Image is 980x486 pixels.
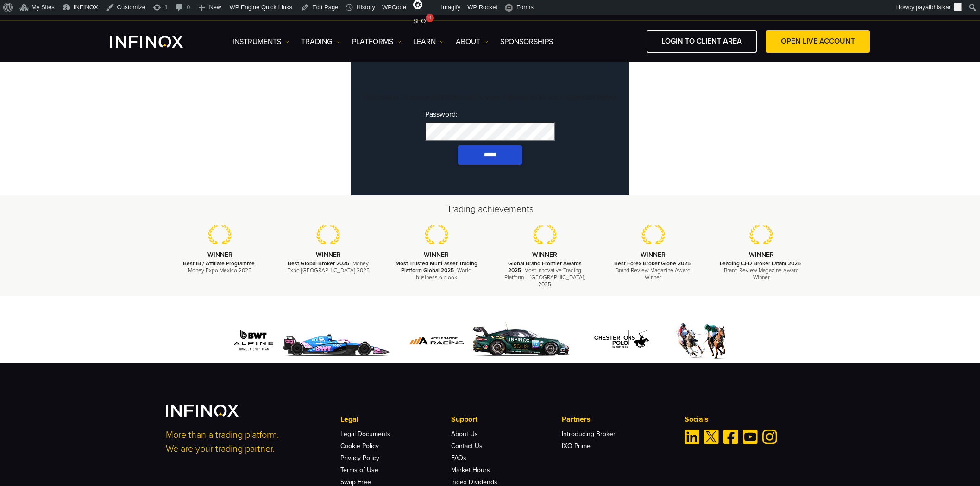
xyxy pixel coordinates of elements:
a: Contact Us [451,442,483,450]
strong: Best Forex Broker Globe 2025 [614,260,691,267]
a: INFINOX Logo [110,36,205,48]
a: Terms of Use [340,466,378,474]
span: payalbhisikar [916,4,951,11]
a: SPONSORSHIPS [500,36,553,47]
strong: Most Trusted Multi-asset Trading Platform Global 2025 [396,260,477,274]
p: - Money Expo Mexico 2025 [177,260,263,274]
a: Linkedin [685,430,699,444]
a: Cookie Policy [340,442,379,450]
p: - Brand Review Magazine Award Winner [610,260,696,281]
a: PLATFORMS [352,36,402,47]
a: IXO Prime [562,442,591,450]
a: OPEN LIVE ACCOUNT [766,30,870,53]
a: TRADING [301,36,340,47]
a: ABOUT [456,36,489,47]
strong: WINNER [316,251,341,259]
p: - Brand Review Magazine Award Winner [719,260,804,281]
a: Introducing Broker [562,430,616,438]
a: Privacy Policy [340,454,379,462]
strong: Global Brand Frontier Awards 2025 [508,260,582,274]
a: Legal Documents [340,430,390,438]
strong: WINNER [207,251,232,259]
strong: WINNER [532,251,557,259]
a: Index Dividends [451,478,497,486]
p: Legal [340,414,451,425]
p: Partners [562,414,672,425]
a: Learn [413,36,444,47]
strong: WINNER [424,251,449,259]
strong: WINNER [641,251,666,259]
a: Facebook [723,430,738,444]
div: 9 [426,14,434,22]
a: About Us [451,430,478,438]
a: Market Hours [451,466,490,474]
strong: Best IB / Affiliate Programme [183,260,255,267]
a: LOGIN TO CLIENT AREA [647,30,757,53]
a: Twitter [704,430,719,444]
label: Password: [425,110,555,140]
a: Youtube [743,430,758,444]
strong: WINNER [749,251,774,259]
span: SEO [413,18,426,25]
p: - Money Expo [GEOGRAPHIC_DATA] 2025 [286,260,371,274]
a: Instruments [232,36,289,47]
p: - Most Innovative Trading Platform – [GEOGRAPHIC_DATA], 2025 [502,260,587,288]
a: FAQs [451,454,466,462]
input: Password: [425,122,555,141]
a: Instagram [762,430,777,444]
p: Socials [685,414,814,425]
strong: Best Global Broker 2025 [288,260,349,267]
p: More than a trading platform. We are your trading partner. [166,428,328,456]
strong: Leading CFD Broker Latam 2025 [720,260,801,267]
p: This content is password protected. To view it please enter your password below: [360,92,620,103]
p: - World business outlook [394,260,479,281]
p: Support [451,414,561,425]
a: Swap Free [340,478,371,486]
h2: Trading achievements [166,203,814,216]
